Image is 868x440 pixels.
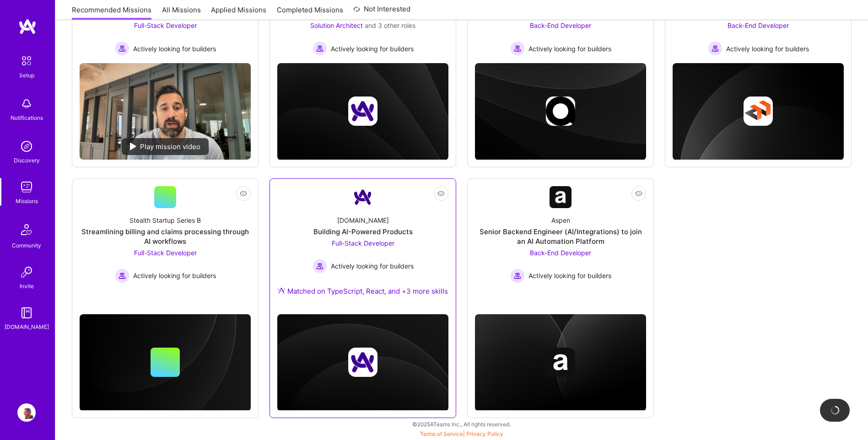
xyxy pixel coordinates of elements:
[14,156,40,165] div: Discovery
[437,190,445,197] i: icon EyeClosed
[313,227,413,236] div: Building AI-Powered Products
[17,263,36,281] img: Invite
[475,227,646,246] div: Senior Backend Engineer (AI/Integrations) to join an AI Automation Platform
[11,113,43,123] div: Notifications
[313,259,327,274] img: Actively looking for builders
[211,5,266,20] a: Applied Missions
[728,21,789,29] span: Back-End Developer
[162,5,201,20] a: All Missions
[353,4,410,20] a: Not Interested
[546,348,575,377] img: Company logo
[530,21,591,29] span: Back-End Developer
[337,215,389,225] div: [DOMAIN_NAME]
[17,137,36,156] img: discovery
[134,21,197,29] span: Full-Stack Developer
[16,196,38,206] div: Missions
[80,63,251,159] img: No Mission
[5,322,49,332] div: [DOMAIN_NAME]
[130,143,136,150] img: play
[134,249,197,257] span: Full-Stack Developer
[19,70,34,80] div: Setup
[726,44,809,54] span: Actively looking for builders
[510,268,525,283] img: Actively looking for builders
[17,178,36,196] img: teamwork
[20,281,34,291] div: Invite
[80,186,251,295] a: Stealth Startup Series BStreamlining billing and claims processing through AI workflowsFull-Stack...
[466,430,503,437] a: Privacy Policy
[240,190,247,197] i: icon EyeClosed
[17,304,36,322] img: guide book
[510,41,525,56] img: Actively looking for builders
[708,41,722,56] img: Actively looking for builders
[551,215,570,225] div: Aspen
[530,249,591,257] span: Back-End Developer
[348,97,377,126] img: Company logo
[332,239,394,247] span: Full-Stack Developer
[635,190,642,197] i: icon EyeClosed
[55,413,868,435] div: © 2025 ATeams Inc., All rights reserved.
[18,18,37,35] img: logo
[420,430,463,437] a: Terms of Service
[673,63,844,160] img: cover
[744,97,773,126] img: Company logo
[278,286,448,296] div: Matched on TypeScript, React, and +3 more skills
[331,44,414,54] span: Actively looking for builders
[475,186,646,295] a: Company LogoAspenSenior Backend Engineer (AI/Integrations) to join an AI Automation PlatformBack-...
[277,5,343,20] a: Completed Missions
[80,227,251,246] div: Streamlining billing and claims processing through AI workflows
[550,186,571,208] img: Company Logo
[313,41,327,56] img: Actively looking for builders
[475,63,646,160] img: cover
[17,51,36,70] img: setup
[830,406,840,415] img: loading
[17,95,36,113] img: bell
[331,261,414,271] span: Actively looking for builders
[546,97,575,126] img: Company logo
[16,219,38,241] img: Community
[310,21,363,29] span: Solution Architect
[133,44,216,54] span: Actively looking for builders
[348,348,377,377] img: Company logo
[277,186,448,307] a: Company Logo[DOMAIN_NAME]Building AI-Powered ProductsFull-Stack Developer Actively looking for bu...
[133,271,216,280] span: Actively looking for builders
[352,186,374,208] img: Company Logo
[528,44,611,54] span: Actively looking for builders
[115,268,129,283] img: Actively looking for builders
[115,41,129,56] img: Actively looking for builders
[277,63,448,160] img: cover
[80,314,251,411] img: cover
[72,5,151,20] a: Recommended Missions
[277,314,448,411] img: cover
[420,430,503,437] span: |
[365,21,415,29] span: and 3 other roles
[475,314,646,411] img: cover
[17,403,36,422] img: User Avatar
[278,287,285,294] img: Ateam Purple Icon
[129,215,201,225] div: Stealth Startup Series B
[528,271,611,280] span: Actively looking for builders
[122,138,209,155] div: Play mission video
[15,403,38,422] a: User Avatar
[12,241,41,250] div: Community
